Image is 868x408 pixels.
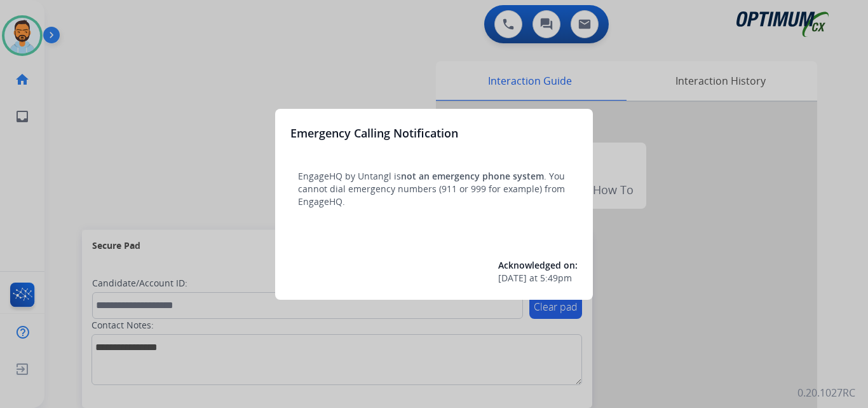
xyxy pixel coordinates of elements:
[498,259,578,271] span: Acknowledged on:
[498,272,527,285] span: [DATE]
[498,272,578,285] div: at
[540,272,572,285] span: 5:49pm
[290,124,458,142] h3: Emergency Calling Notification
[797,385,855,400] p: 0.20.1027RC
[298,170,570,208] p: EngageHQ by Untangl is . You cannot dial emergency numbers (911 or 999 for example) from EngageHQ.
[401,170,544,182] span: not an emergency phone system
